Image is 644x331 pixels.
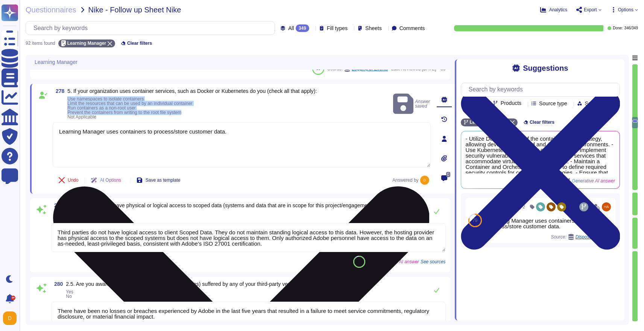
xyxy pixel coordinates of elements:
[35,59,77,65] span: Learning Manager
[296,24,309,32] div: 349
[365,26,382,31] span: Sheets
[2,310,22,326] button: user
[67,41,106,46] span: Learning Manager
[51,223,446,252] textarea: Third parties do not have logical access to client Scoped Data. They do not maintain standing log...
[540,7,567,13] button: Analytics
[421,260,446,264] span: See sources
[472,218,477,223] span: 79
[465,83,620,96] input: Search by keywords
[11,296,15,300] div: 9+
[439,67,445,71] span: 83
[127,41,152,46] span: Clear filters
[26,6,76,14] span: Questionnaires
[51,203,63,208] span: 279
[624,26,638,30] span: 346 / 349
[446,172,450,177] span: 0
[549,8,567,12] span: Analytics
[618,8,633,12] span: Options
[391,67,436,71] span: Last Reviewed [DATE]
[26,41,55,46] div: 92 items found
[288,26,294,31] span: All
[30,21,275,35] input: Search by keywords
[67,88,317,94] span: 5. If your organization uses container services, such as Docker or Kubernetes do you (check all t...
[88,6,181,14] span: Nike - Follow up Sheet Nike
[67,96,192,120] span: Use namespaces to isolate containers Limit the resources that can be used by an individual contai...
[327,26,348,31] span: Fill types
[3,311,17,325] img: user
[51,302,446,325] textarea: There have been no losses or breaches experienced by Adobe in the last five years that resulted i...
[420,176,429,185] img: user
[613,26,623,30] span: Done:
[53,88,64,94] span: 278
[357,260,361,264] span: 89
[51,281,63,287] span: 280
[399,26,425,31] span: Comments
[393,92,431,116] span: Answer saved
[584,8,597,12] span: Export
[53,122,431,167] textarea: Learning Manager uses containers to process/store customer data.
[602,202,611,211] img: user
